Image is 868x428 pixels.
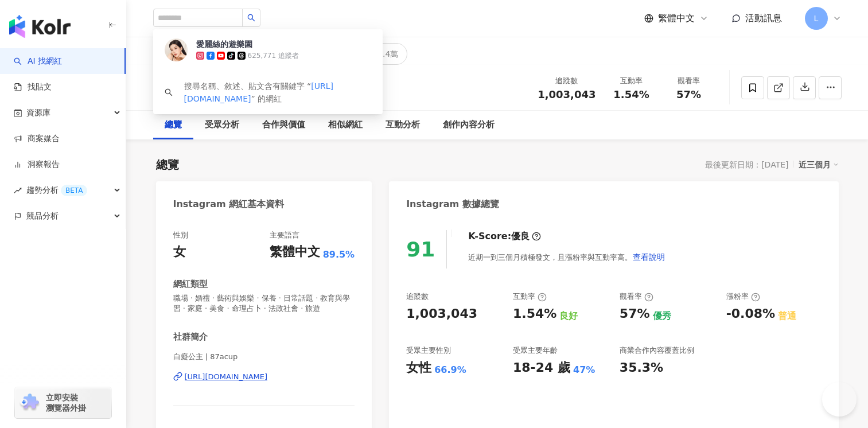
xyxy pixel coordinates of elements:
div: 總覽 [156,157,179,173]
span: 1.54% [613,89,649,100]
span: rise [14,186,22,194]
div: 主要語言 [270,230,299,240]
div: 白癡公主 [196,73,295,87]
span: 白癡公主 | 87acup [173,352,355,362]
span: 繁體中文 [658,12,695,25]
span: 立即安裝 瀏覽器外掛 [46,392,86,413]
div: 追蹤數 [406,291,429,302]
div: Instagram 數據總覽 [406,198,499,211]
div: 160萬 [314,46,337,62]
div: 119.1萬 [248,46,279,62]
a: 找貼文 [14,81,52,93]
div: 35.3% [620,359,663,377]
div: 1.54% [513,305,556,323]
div: 社群簡介 [173,331,208,343]
img: logo [9,15,71,38]
a: 洞察報告 [14,159,60,170]
img: chrome extension [18,394,41,412]
span: L [814,12,819,25]
button: 160萬 [294,43,347,65]
div: 66.9% [434,364,466,376]
img: KOL Avatar [153,71,188,105]
div: 良好 [559,310,578,322]
div: 觀看率 [620,291,653,302]
a: searchAI 找網紅 [14,56,62,67]
div: 互動分析 [386,118,420,132]
div: 91 [406,238,435,261]
div: 1,003,043 [406,305,477,323]
div: 總覽 [165,118,182,132]
div: 受眾主要年齡 [513,345,558,356]
div: [URL][DOMAIN_NAME] [185,372,268,382]
div: 相似網紅 [328,118,363,132]
div: Instagram 網紅基本資料 [173,198,285,211]
div: K-Score : [468,230,541,243]
div: 女性 [406,359,431,377]
div: 受眾主要性別 [406,345,451,356]
div: 繁體中文 [270,243,320,261]
span: 職場 · 婚禮 · 藝術與娛樂 · 保養 · 日常話題 · 教育與學習 · 家庭 · 美食 · 命理占卜 · 法政社會 · 旅遊 [173,293,355,314]
span: 競品分析 [26,203,59,229]
a: chrome extension立即安裝 瀏覽器外掛 [15,387,111,418]
div: 47% [573,364,595,376]
div: 互動率 [610,75,653,87]
div: 最後更新日期：[DATE] [705,160,788,169]
button: 查看說明 [632,246,665,269]
div: 28.4萬 [372,46,398,62]
span: 57% [676,89,701,100]
div: 優良 [511,230,530,243]
span: 資源庫 [26,100,50,126]
span: 活動訊息 [745,13,782,24]
button: 119.1萬 [228,43,288,65]
span: 痴痴, A減, [PERSON_NAME] [196,92,295,100]
div: 追蹤數 [538,75,595,87]
span: 趨勢分析 [26,177,87,203]
div: 18-24 歲 [513,359,570,377]
span: 查看說明 [633,252,665,262]
div: 普通 [778,310,796,322]
iframe: Help Scout Beacon - Open [822,382,857,417]
div: 性別 [173,230,188,240]
div: 近期一到三個月積極發文，且漲粉率與互動率高。 [468,246,665,269]
span: 89.5% [323,248,355,261]
div: 57% [620,305,650,323]
div: 網紅類型 [173,278,208,290]
span: 1,003,043 [538,88,595,100]
div: 商業合作內容覆蓋比例 [620,345,694,356]
div: BETA [61,185,87,196]
div: 近三個月 [799,157,839,172]
div: 受眾分析 [205,118,239,132]
div: 漲粉率 [726,291,760,302]
div: 創作內容分析 [443,118,495,132]
div: 女 [173,243,186,261]
div: -0.08% [726,305,775,323]
div: 100.3萬 [178,46,214,62]
div: 觀看率 [667,75,711,87]
div: 互動率 [513,291,547,302]
a: 商案媒合 [14,133,60,145]
button: 28.4萬 [352,43,407,65]
div: 合作與價值 [262,118,305,132]
span: search [247,14,255,22]
a: [URL][DOMAIN_NAME] [173,372,355,382]
button: 100.3萬 [153,43,223,65]
div: 優秀 [653,310,671,322]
